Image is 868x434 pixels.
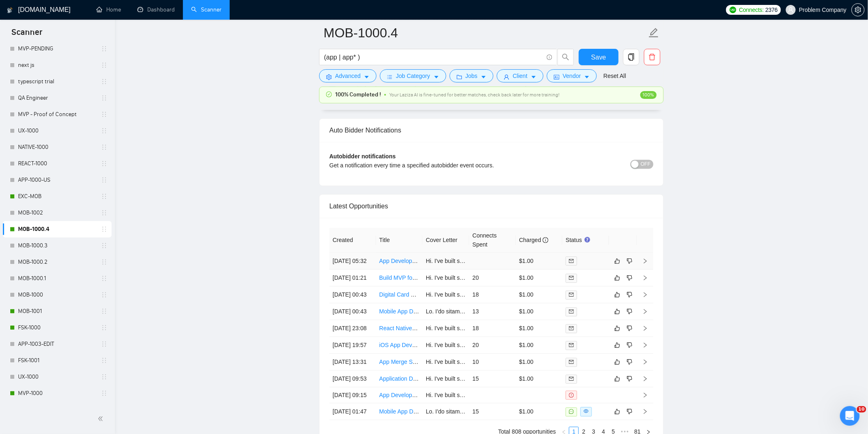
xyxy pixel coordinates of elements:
[627,359,633,365] span: dislike
[101,62,107,69] span: holder
[329,228,376,253] th: Created
[569,409,574,414] span: message
[642,393,648,398] span: right
[612,324,622,333] button: like
[531,74,537,80] span: caret-down
[101,292,107,298] span: holder
[857,406,866,413] span: 10
[379,275,521,281] a: Build MVP for Introvert Dating App (Bubble or No-Code)
[329,287,376,304] td: [DATE] 00:43
[640,91,657,99] span: 100%
[379,292,533,298] a: Digital Card Developer for Apple & Google Wallet Integration
[625,357,635,367] button: dislike
[450,69,494,82] button: folderJobscaret-down
[481,74,487,80] span: caret-down
[627,308,633,315] span: dislike
[591,52,606,62] span: Save
[642,409,648,415] span: right
[18,73,96,90] a: typescript trial
[7,4,13,17] img: logo
[466,71,478,80] span: Jobs
[329,404,376,420] td: [DATE] 01:47
[562,228,609,253] th: Status
[516,371,563,388] td: $1.00
[434,74,439,80] span: caret-down
[625,374,635,384] button: dislike
[96,6,121,13] a: homeHome
[18,254,96,270] a: MOB-1000.2
[389,92,560,98] span: Your Laziza AI is fine-tuned for better matches, check back later for more training!
[101,275,107,282] span: holder
[101,210,107,216] span: holder
[516,304,563,320] td: $1.00
[612,340,622,350] button: like
[329,337,376,354] td: [DATE] 19:57
[335,71,361,80] span: Advanced
[469,371,516,388] td: 15
[329,388,376,404] td: [DATE] 09:15
[5,26,49,43] span: Scanner
[579,49,619,65] button: Save
[625,324,635,333] button: dislike
[329,304,376,320] td: [DATE] 00:43
[329,119,653,142] div: Auto Bidder Notifications
[614,325,620,332] span: like
[376,304,423,320] td: Mobile App Development: Final Touches & Feature Edits
[18,123,96,139] a: UX-1000
[644,49,660,65] button: delete
[519,237,549,244] span: Charged
[376,404,423,420] td: Mobile App Development for Profiles, Bookings, Payments, and Chat
[18,303,96,320] a: MOB-1001
[329,253,376,270] td: [DATE] 05:32
[642,326,648,331] span: right
[516,404,563,420] td: $1.00
[101,95,107,101] span: holder
[547,55,552,60] span: info-circle
[469,337,516,354] td: 20
[614,258,620,265] span: like
[18,287,96,303] a: MOB-1000
[614,275,620,281] span: like
[18,369,96,385] a: UX-1000
[516,287,563,304] td: $1.00
[101,242,107,249] span: holder
[513,71,528,80] span: Client
[329,195,653,218] div: Latest Opportunities
[612,307,622,317] button: like
[612,256,622,266] button: like
[612,273,622,283] button: like
[18,402,96,418] a: DEV-1000
[326,74,332,80] span: setting
[625,256,635,266] button: dislike
[18,41,96,57] a: MVP-PENDING
[614,359,620,365] span: like
[18,90,96,106] a: QA Engineer
[101,177,107,183] span: holder
[612,290,622,300] button: like
[18,106,96,123] a: MVP - Proof of Concept
[379,325,569,332] a: React Native Developer for Recommendation System App (iOS & Android)
[569,309,574,314] span: mail
[558,53,573,61] span: search
[319,69,377,82] button: settingAdvancedcaret-down
[324,52,543,62] input: Search Freelance Jobs...
[18,385,96,402] a: MVP-1000
[584,74,590,80] span: caret-down
[376,388,423,404] td: App Development Needed for Innovative Project
[335,90,381,99] span: 100% Completed !
[569,360,574,365] span: mail
[101,193,107,200] span: holder
[101,128,107,134] span: holder
[379,392,503,399] a: App Development Needed for Innovative Project
[627,376,633,382] span: dislike
[376,337,423,354] td: iOS App Development for Polls and Goal Tracking
[376,320,423,337] td: React Native Developer for Recommendation System App (iOS & Android)
[101,78,107,85] span: holder
[625,340,635,350] button: dislike
[614,342,620,349] span: like
[380,69,446,82] button: barsJob Categorycaret-down
[376,270,423,287] td: Build MVP for Introvert Dating App (Bubble or No-Code)
[18,336,96,352] a: APP-1003-EDIT
[765,5,778,14] span: 2376
[504,74,509,80] span: user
